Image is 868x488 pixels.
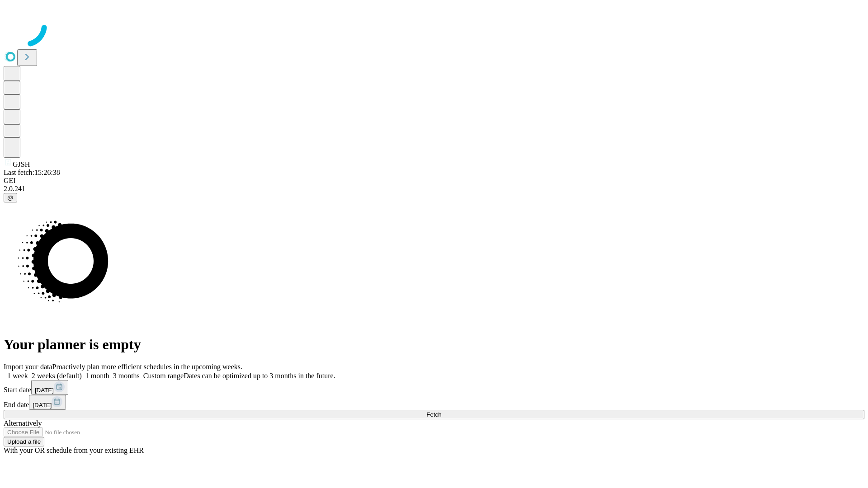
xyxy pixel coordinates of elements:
[113,372,140,380] span: 3 months
[184,372,335,380] span: Dates can be optimized up to 3 months in the future.
[4,193,17,202] button: @
[4,410,864,419] button: Fetch
[4,380,864,395] div: Start date
[85,372,109,380] span: 1 month
[4,363,52,371] span: Import your data
[31,380,68,395] button: [DATE]
[4,336,864,353] h1: Your planner is empty
[29,395,66,410] button: [DATE]
[143,372,184,380] span: Custom range
[7,194,14,201] span: @
[4,446,144,454] span: With your OR schedule from your existing EHR
[35,387,54,394] span: [DATE]
[13,160,30,168] span: GJSH
[4,437,44,446] button: Upload a file
[426,411,441,418] span: Fetch
[7,372,28,380] span: 1 week
[52,363,242,371] span: Proactively plan more efficient schedules in the upcoming weeks.
[4,169,60,176] span: Last fetch: 15:26:38
[4,185,864,193] div: 2.0.241
[32,372,82,380] span: 2 weeks (default)
[4,395,864,410] div: End date
[4,177,864,185] div: GEI
[33,402,52,408] span: [DATE]
[4,419,42,427] span: Alternatively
